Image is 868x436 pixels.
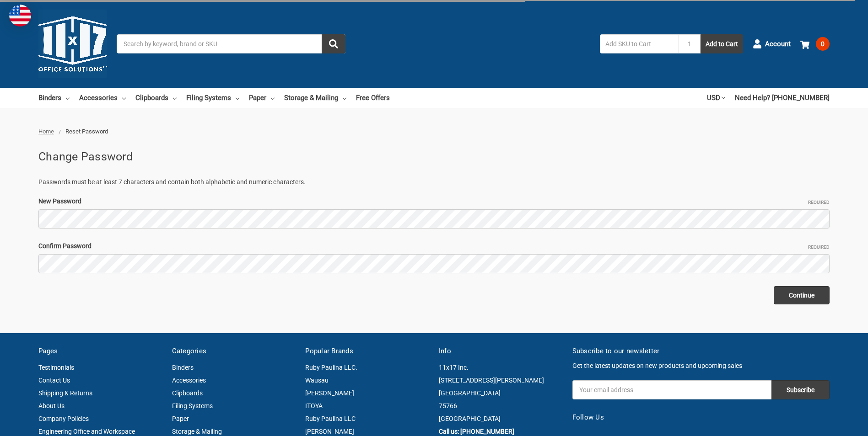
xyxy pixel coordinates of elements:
[816,37,830,51] span: 0
[38,128,54,135] a: Home
[305,415,356,422] a: Ruby Paulina LLC
[65,128,108,135] span: Reset Password
[305,389,354,397] a: [PERSON_NAME]
[38,377,70,384] a: Contact Us
[572,380,771,399] input: Your email address
[572,346,830,356] h5: Subscribe to our newsletter
[172,415,189,422] a: Paper
[38,346,162,356] h5: Pages
[808,244,830,250] small: Required
[572,361,830,371] p: Get the latest updates on new products and upcoming sales
[172,377,206,384] a: Accessories
[38,88,70,108] a: Binders
[800,32,830,56] a: 0
[9,5,31,27] img: duty and tax information for United States
[305,428,354,435] a: [PERSON_NAME]
[572,412,830,423] h5: Follow Us
[735,88,830,108] a: Need Help? [PHONE_NUMBER]
[439,428,514,435] a: Call us: [PHONE_NUMBER]
[38,10,107,78] img: 11x17.com
[38,177,830,187] p: Passwords must be at least 7 characters and contain both alphabetic and numeric characters.
[172,402,213,409] a: Filing Systems
[707,88,725,108] a: USD
[439,346,563,356] h5: Info
[305,402,323,409] a: ITOYA
[701,34,743,53] button: Add to Cart
[600,34,679,53] input: Add SKU to Cart
[38,197,830,206] label: New Password
[186,88,239,108] a: Filing Systems
[117,34,345,53] input: Search by keyword, brand or SKU
[172,364,194,371] a: Binders
[38,148,830,165] h2: Change Password
[172,389,203,397] a: Clipboards
[356,88,390,108] a: Free Offers
[38,241,830,251] label: Confirm Password
[135,88,177,108] a: Clipboards
[172,346,296,356] h5: Categories
[439,361,563,425] address: 11x17 Inc. [STREET_ADDRESS][PERSON_NAME] [GEOGRAPHIC_DATA] 75766 [GEOGRAPHIC_DATA]
[305,346,429,356] h5: Popular Brands
[38,415,89,422] a: Company Policies
[774,286,830,304] input: Continue
[305,364,357,371] a: Ruby Paulina LLC.
[284,88,346,108] a: Storage & Mailing
[305,377,329,384] a: Wausau
[172,428,222,435] a: Storage & Mailing
[808,199,830,206] small: Required
[771,380,830,399] input: Subscribe
[765,39,791,49] span: Account
[38,364,74,371] a: Testimonials
[79,88,126,108] a: Accessories
[753,32,791,56] a: Account
[38,389,92,397] a: Shipping & Returns
[249,88,275,108] a: Paper
[38,402,65,409] a: About Us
